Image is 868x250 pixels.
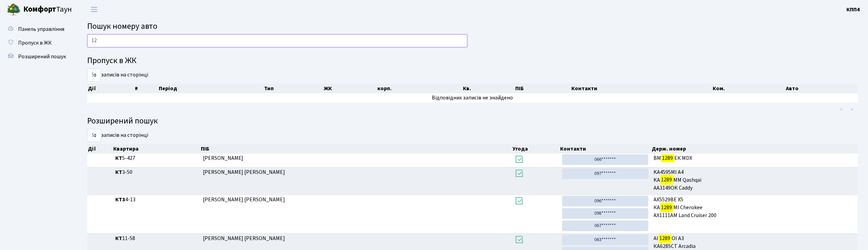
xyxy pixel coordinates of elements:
button: Переключити навігацію [86,4,103,15]
td: Відповідних записів не знайдено [87,93,858,103]
label: записів на сторінці [87,69,148,82]
a: Пропуск в ЖК [3,36,72,50]
th: Контакти [559,144,651,154]
th: ПІБ [515,84,571,93]
img: logo.png [7,3,21,16]
mark: 1289 [661,153,674,163]
select: записів на сторінці [87,69,101,82]
h4: Пропуск в ЖК [87,56,858,66]
label: записів на сторінці [87,129,148,142]
span: KA4595MI A4 KA MM Qashqai AA3149OK Caddy [654,168,855,192]
b: КТ [115,168,122,176]
th: Дії [87,144,113,154]
th: корп. [377,84,463,93]
span: [PERSON_NAME] [PERSON_NAME] [203,168,285,176]
mark: 1289 [659,234,672,243]
th: Держ. номер [651,144,858,154]
b: КТ3 [115,196,125,203]
mark: 1289 [660,175,673,184]
th: Контакти [571,84,712,93]
th: Угода [512,144,559,154]
span: Пропуск в ЖК [18,39,52,47]
th: # [134,84,158,93]
b: КПП4 [846,6,860,13]
b: КТ [115,154,122,162]
span: АХ5529ВЕ X5 КА МІ Cherokee АХ1111АМ Land Cruiser 200 [654,196,855,219]
span: [PERSON_NAME] [PERSON_NAME] [203,235,285,242]
span: Розширений пошук [18,53,66,60]
select: записів на сторінці [87,129,101,142]
span: 4-13 [115,196,197,204]
th: Дії [87,84,134,93]
th: Ком. [712,84,786,93]
b: КТ [115,235,122,242]
span: Панель управління [18,25,64,33]
span: 11-58 [115,235,197,242]
span: Таун [23,4,72,15]
th: Тип [264,84,323,93]
th: Квартира [113,144,200,154]
a: Розширений пошук [3,50,72,63]
th: ПІБ [200,144,512,154]
a: КПП4 [846,5,860,14]
span: ВМ ЕК MDX [654,154,855,162]
b: Комфорт [23,4,56,15]
input: Пошук [87,34,467,47]
span: 3-50 [115,168,197,176]
th: Авто [785,84,858,93]
span: Пошук номеру авто [87,20,157,32]
h4: Розширений пошук [87,116,858,126]
mark: 1289 [660,203,673,212]
span: [PERSON_NAME] [PERSON_NAME] [203,196,285,203]
span: [PERSON_NAME] [203,154,244,162]
th: Кв. [462,84,515,93]
a: Панель управління [3,22,72,36]
th: ЖК [323,84,377,93]
span: 5-427 [115,154,197,162]
th: Період [158,84,264,93]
